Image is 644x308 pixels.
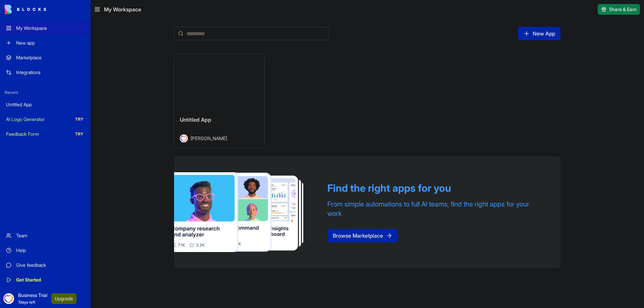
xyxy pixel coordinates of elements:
span: Business Trial [18,292,47,305]
div: From simple automations to full AI teams, find the right apps for your work [327,199,544,218]
a: Feedback FormTRY [2,127,89,141]
div: TRY [74,130,85,138]
div: New app [16,40,85,46]
a: Team [2,229,89,242]
img: ACg8ocI6H0wueTt1qK6_Vd2LU-wHD5GR2LAjXgf02UmiYAosSMiei0ku=s96-c [3,293,14,304]
span: 7 days left [18,300,35,305]
div: Marketplace [16,54,85,61]
img: Avatar [180,134,188,142]
div: My Workspace [16,25,85,32]
span: [PERSON_NAME] [191,135,227,142]
a: Untitled AppAvatar[PERSON_NAME] [174,54,265,148]
a: New app [2,36,89,50]
a: My Workspace [2,21,89,35]
div: Untitled App [6,101,85,108]
div: AI Logo Generator [6,116,69,123]
div: Help [16,247,85,254]
span: Share & Earn [609,6,637,13]
img: Frame_181_egmpey.png [174,172,317,252]
a: New App [518,27,560,40]
div: Give feedback [16,262,85,268]
div: Team [16,232,85,239]
div: Find the right apps for you [327,182,544,194]
a: AI Logo GeneratorTRY [2,113,89,126]
div: Feedback Form [6,131,69,137]
div: Get Started [16,276,85,283]
a: Get Started [2,273,89,287]
div: Integrations [16,69,85,76]
span: My Workspace [104,5,141,13]
a: Browse Marketplace [327,229,398,242]
span: Untitled App [180,116,211,123]
button: Share & Earn [598,4,640,15]
a: Integrations [2,66,89,79]
div: TRY [74,115,85,123]
a: Help [2,244,89,257]
a: Give feedback [2,258,89,272]
img: logo [5,5,46,14]
button: Upgrade [51,293,76,304]
a: Marketplace [2,51,89,64]
span: Recent [2,90,89,95]
a: Untitled App [2,98,89,111]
